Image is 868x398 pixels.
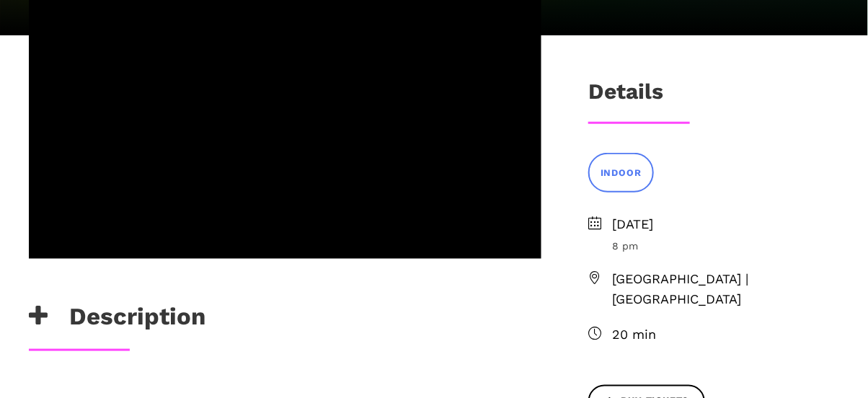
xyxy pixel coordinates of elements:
[29,302,205,338] h3: Description
[612,269,839,311] span: [GEOGRAPHIC_DATA] | [GEOGRAPHIC_DATA]
[612,238,839,254] span: 8 pm
[588,153,654,193] a: INDOOR
[612,324,839,345] span: 20 min
[612,214,839,235] span: [DATE]
[588,79,663,115] h3: Details
[601,166,642,181] span: INDOOR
